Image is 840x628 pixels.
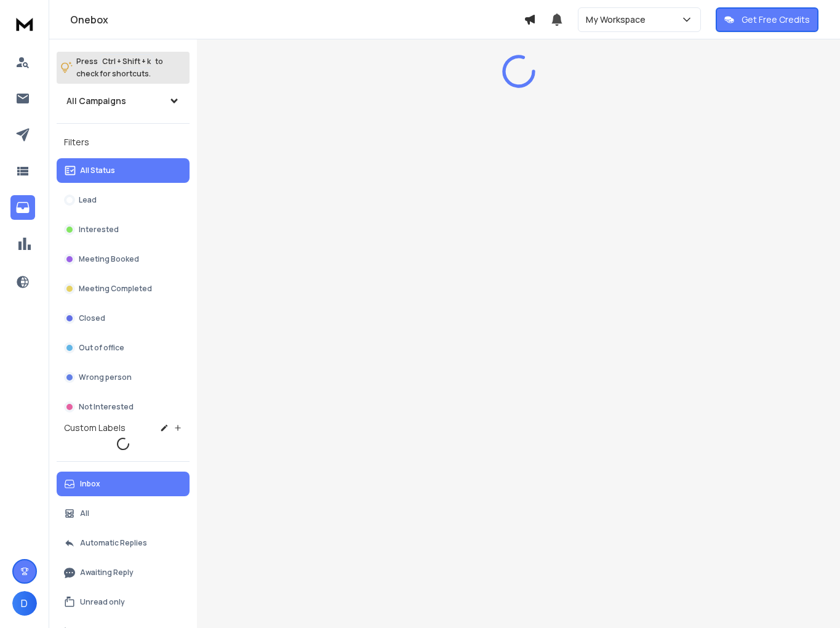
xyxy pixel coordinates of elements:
[742,14,810,26] p: Get Free Credits
[70,12,524,27] h1: Onebox
[12,12,37,35] img: logo
[12,591,37,616] button: D
[716,7,818,32] button: Get Free Credits
[586,14,650,26] p: My Workspace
